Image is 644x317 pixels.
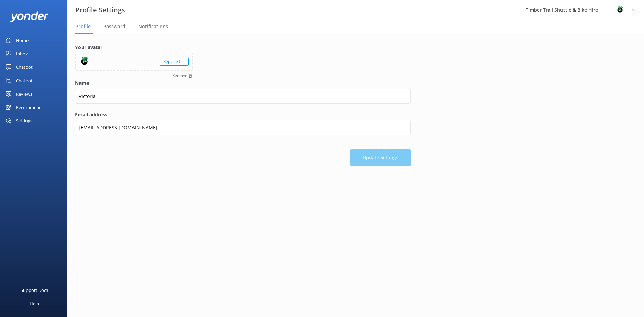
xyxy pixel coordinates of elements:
[16,60,33,74] div: Chatbot
[75,79,411,87] label: Name
[160,58,189,66] div: Replace file
[21,283,48,297] div: Support Docs
[16,87,32,101] div: Reviews
[75,111,411,118] label: Email address
[16,34,29,47] div: Home
[16,74,33,87] div: Chatbot
[172,74,187,78] span: Remove
[75,5,125,15] h3: Profile Settings
[16,47,28,60] div: Inbox
[16,114,32,127] div: Settings
[75,44,193,51] label: Your avatar
[30,297,39,310] div: Help
[615,5,625,15] img: 48-1619920137.png
[138,23,168,30] span: Notifications
[10,11,49,22] img: yonder-white-logo.png
[172,73,193,78] button: Remove
[16,101,42,114] div: Recommend
[75,23,91,30] span: Profile
[103,23,125,30] span: Password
